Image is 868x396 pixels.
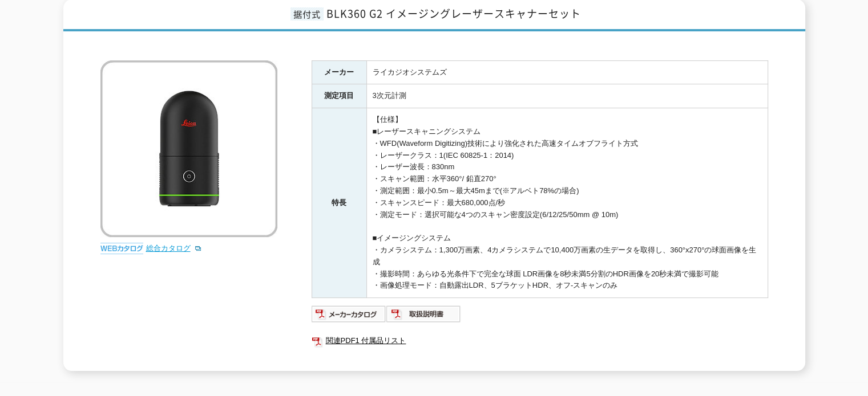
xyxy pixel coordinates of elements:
[312,108,366,298] th: 特長
[290,7,324,21] span: 据付式
[312,305,386,323] img: メーカーカタログ
[366,60,768,84] td: ライカジオシステムズ
[312,333,768,348] a: 関連PDF1 付属品リスト
[366,108,768,298] td: 【仕様】 ■レーザースキャニングシステム ・WFD(Waveform Digitizing)技術により強化された高速タイムオブフライト方式 ・レーザークラス：1(IEC 60825-1：2014...
[312,60,366,84] th: メーカー
[312,312,386,321] a: メーカーカタログ
[386,312,461,321] a: 取扱説明書
[146,244,202,252] a: 総合カタログ
[100,60,277,237] img: イメージングレーザースキャナーセット BLK360 G2
[326,6,581,21] span: BLK360 G2 イメージングレーザースキャナーセット
[100,243,143,254] img: webカタログ
[312,84,366,108] th: 測定項目
[386,305,461,323] img: 取扱説明書
[366,84,768,108] td: 3次元計測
